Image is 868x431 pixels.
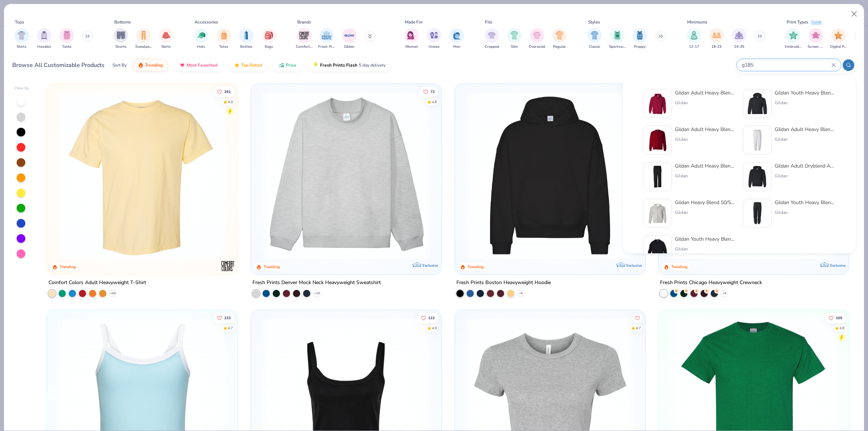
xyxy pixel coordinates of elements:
[746,165,769,188] img: 0d20bbd1-2ec3-4b1f-a0cf-0f49d3b5fcb7
[37,28,51,50] button: filter button
[785,44,801,50] span: Embroidery
[453,31,461,39] img: Men Image
[230,91,406,260] img: e55d29c3-c55d-459c-bfd9-9b1c499ab3c6
[462,91,638,260] img: 91acfc32-fd48-4d6b-bdad-a4c1a30ac3fc
[228,325,233,331] div: 4.7
[432,325,437,331] div: 4.9
[632,313,642,323] button: Like
[224,90,231,93] span: 291
[37,44,51,50] span: Hoodies
[675,89,736,97] div: Gildan Adult Heavy Blend 8 Oz. 50/50 Hooded Sweatshirt
[485,28,499,50] button: filter button
[811,19,822,25] div: Guide
[299,30,310,41] img: Comfort Colors Image
[746,92,769,115] img: d2b2286b-b497-4353-abda-ca1826771838
[621,86,642,97] button: Like
[709,28,724,50] div: filter for 18-23
[405,19,423,25] div: Made For
[675,235,736,243] div: Gildan Youth Heavy Blend 8 Oz. 50/50 Fleece Crew
[609,44,626,50] span: Sportswear
[60,28,74,50] div: filter for Tanks
[666,91,842,260] img: 1358499d-a160-429c-9f1e-ad7a3dc244c9
[62,44,72,50] span: Tanks
[63,31,71,39] img: Tanks Image
[239,28,254,50] button: filter button
[404,28,419,50] div: filter for Women
[240,44,252,50] span: Bottles
[427,28,441,50] div: filter for Unisex
[258,91,434,260] img: f5d85501-0dbb-4ee4-b115-c08fa3845d83
[646,202,669,224] img: 7d24326c-c9c5-4841-bae4-e530e905f602
[775,89,835,97] div: Gildan Youth Heavy Blend™ 8 oz., 50/50 Hooded Sweatshirt
[12,61,105,69] div: Browse All Customizable Products
[787,19,808,25] div: Print Types
[675,100,736,106] div: Gildan
[344,44,354,50] span: Gildan
[709,28,724,50] button: filter button
[159,28,173,50] div: filter for Skirts
[830,28,847,50] button: filter button
[636,31,644,39] img: Preppy Image
[613,31,621,39] img: Sportswear Image
[675,199,736,206] div: Gildan Heavy Blend 50/50 Full-Zip Hooded Sweatshirt
[734,44,744,50] span: 24-35
[847,7,861,21] button: Close
[17,44,26,50] span: Shirts
[675,162,736,170] div: Gildan Adult Heavy Blend™ Adult 50/50 Open-Bottom Sweatpant
[14,28,29,50] button: filter button
[48,278,146,287] div: Comfort Colors Adult Heavyweight T-Shirt
[609,28,626,50] div: filter for Sportswear
[775,100,835,106] div: Gildan
[110,291,116,296] span: + 60
[507,28,522,50] button: filter button
[135,28,152,50] button: filter button
[220,31,228,39] img: Totes Image
[588,19,600,25] div: Styles
[775,162,835,170] div: Gildan Adult Dryblend Adult 9 Oz. 50/50 Hood
[434,91,609,260] img: a90f7c54-8796-4cb2-9d6e-4e9644cfe0fe
[485,44,499,50] span: Cropped
[825,313,846,323] button: Like
[145,62,163,68] span: Trending
[428,316,435,320] span: 122
[711,44,722,50] span: 18-23
[344,30,355,41] img: Gildan Image
[265,31,273,39] img: Bags Image
[830,44,847,50] span: Digital Print
[179,62,185,68] img: most_fav.gif
[812,31,820,39] img: Screen Print Image
[242,31,250,39] img: Bottles Image
[507,28,522,50] div: filter for Slim
[552,28,567,50] button: filter button
[450,28,464,50] button: filter button
[342,28,357,50] button: filter button
[775,136,835,143] div: Gildan
[533,31,541,39] img: Oversized Image
[273,59,302,71] button: Price
[217,28,231,50] button: filter button
[114,28,128,50] button: filter button
[321,30,332,41] img: Fresh Prints Image
[808,44,824,50] span: Screen Print
[138,62,144,68] img: trending.gif
[197,31,205,39] img: Hats Image
[432,99,437,105] div: 4.8
[687,28,701,50] button: filter button
[219,44,228,50] span: Totes
[229,59,267,71] button: Top Rated
[313,62,319,68] img: flash.gif
[60,28,74,50] button: filter button
[54,91,230,260] img: 029b8af0-80e6-406f-9fdc-fdf898547912
[589,44,600,50] span: Classic
[117,31,125,39] img: Shorts Image
[187,62,217,68] span: Most Favorited
[626,263,642,268] span: Exclusive
[775,209,835,216] div: Gildan
[660,278,762,287] div: Fresh Prints Chicago Heavyweight Crewneck
[830,28,847,50] div: filter for Digital Print
[320,62,357,68] span: Fresh Prints Flash
[159,28,173,50] button: filter button
[15,86,29,91] div: Filter By
[296,44,312,50] span: Comfort Colors
[646,165,669,188] img: 33884748-6a48-47bc-946f-b3f24aac6320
